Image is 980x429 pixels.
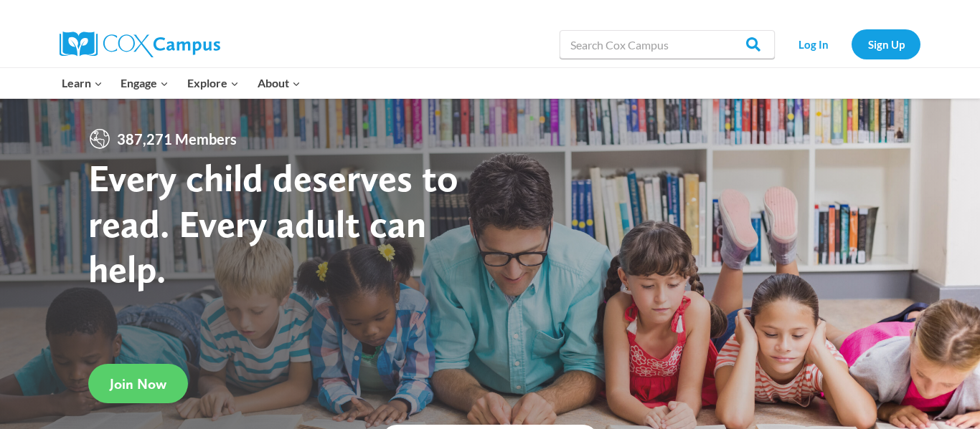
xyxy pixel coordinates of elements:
span: Explore [187,74,239,92]
span: 387,271 Members [111,127,242,150]
span: Engage [121,74,169,92]
input: Search Cox Campus [560,30,775,59]
span: Join Now [110,375,166,392]
span: About [258,74,301,92]
img: Cox Campus [60,32,220,57]
nav: Primary Navigation [52,68,309,98]
a: Join Now [88,364,188,403]
strong: Every child deserves to read. Every adult can help. [88,155,458,291]
span: Learn [62,74,103,92]
nav: Secondary Navigation [782,29,920,59]
a: Log In [782,29,844,59]
a: Sign Up [852,29,920,59]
